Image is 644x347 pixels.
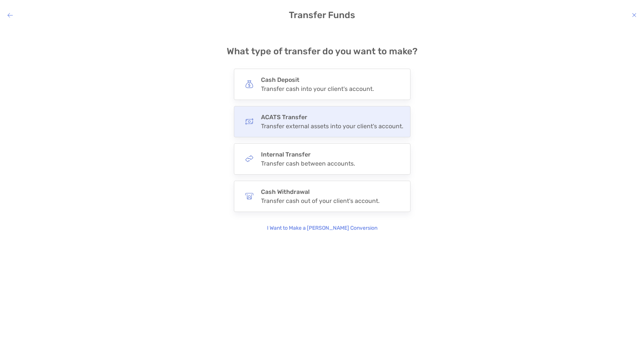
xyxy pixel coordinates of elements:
h4: Internal Transfer [261,151,355,158]
div: Transfer external assets into your client's account. [261,123,403,130]
h4: ACATS Transfer [261,114,403,121]
div: Transfer cash between accounts. [261,160,355,167]
h4: Cash Withdrawal [261,188,380,195]
img: button icon [245,155,253,163]
div: Transfer cash into your client's account. [261,85,374,92]
img: button icon [245,117,253,126]
div: Transfer cash out of your client's account. [261,197,380,204]
h4: What type of transfer do you want to make? [227,46,418,57]
img: button icon [245,80,253,88]
img: button icon [245,192,253,200]
h4: Cash Deposit [261,76,374,83]
p: I Want to Make a [PERSON_NAME] Conversion [267,224,377,232]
